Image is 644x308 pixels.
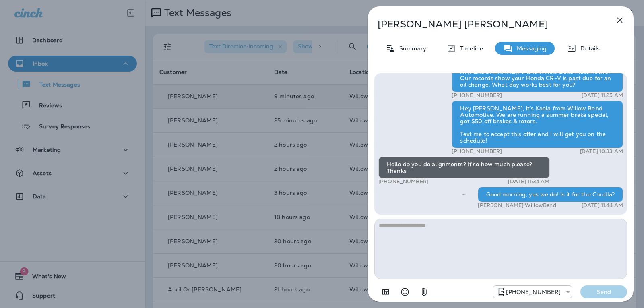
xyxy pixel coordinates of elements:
[580,148,623,155] p: [DATE] 10:33 AM
[508,178,549,185] p: [DATE] 11:34 AM
[506,289,561,295] p: [PHONE_NUMBER]
[513,45,547,52] p: Messaging
[378,178,429,185] p: [PHONE_NUMBER]
[452,92,502,99] p: [PHONE_NUMBER]
[462,190,466,198] span: Sent
[452,148,502,155] p: [PHONE_NUMBER]
[378,157,550,178] div: Hello do you do alignments? If so how much please? Thanks
[395,45,426,52] p: Summary
[493,287,572,297] div: +1 (813) 497-4455
[478,202,556,209] p: [PERSON_NAME] WillowBend
[452,64,623,92] div: Hi [PERSON_NAME], this is Willow Bend Automotive. Our records show your Honda CR-V is past due fo...
[456,45,483,52] p: Timeline
[582,202,623,209] p: [DATE] 11:44 AM
[452,101,623,148] div: Hey [PERSON_NAME], it’s Kaela from Willow Bend Automotive. We are running a summer brake special,...
[582,92,623,99] p: [DATE] 11:25 AM
[378,19,597,30] p: [PERSON_NAME] [PERSON_NAME]
[397,284,413,300] button: Select an emoji
[478,187,623,202] div: Good morning, yes we do! Is it for the Corolla?
[378,284,394,300] button: Add in a premade template
[576,45,600,52] p: Details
